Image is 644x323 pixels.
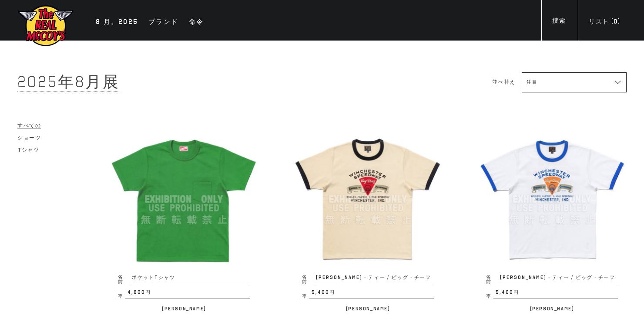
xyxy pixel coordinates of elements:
span: [PERSON_NAME]・ティー / ビッグ・チーフ [314,274,434,284]
div: 命令 [189,17,204,29]
a: 命令 [184,17,208,29]
span: 名前 [118,275,130,284]
span: [PERSON_NAME]・ティー / ビッグ・チーフ [498,274,618,284]
a: ポケットTシャツ 名前ポケットTシャツ 率4,800円 [PERSON_NAME] [109,125,258,314]
a: Tシャツ [17,145,39,155]
span: 5,400円 [493,289,618,299]
span: 率 [486,294,493,299]
p: [PERSON_NAME] [293,303,443,314]
span: 名前 [302,275,314,284]
span: 5,400円 [309,289,434,299]
img: マッコイズ展 [17,4,74,47]
label: 並べ替え [492,79,516,85]
a: 8 月。2025 [91,17,142,29]
div: ) [589,17,620,29]
img: ジョー・マッコイ・ティー / ビッグ・チーフ [293,125,443,274]
span: Tシャツ [17,147,39,153]
span: 2025年8月展 [17,72,120,92]
p: [PERSON_NAME] [477,303,627,314]
div: 捜索 [552,16,566,28]
img: ポケットTシャツ [109,125,258,274]
a: ジョー・マッコイ・ティー / ビッグ・チーフ 名前[PERSON_NAME]・ティー / ビッグ・チーフ 率5,400円 [PERSON_NAME] [293,125,443,314]
span: ポケットTシャツ [130,274,250,284]
span: 4,800円 [125,289,250,299]
a: ジョー・マッコイ・ティー / ビッグ・チーフ 名前[PERSON_NAME]・ティー / ビッグ・チーフ 率5,400円 [PERSON_NAME] [477,125,627,314]
span: 率 [118,294,125,299]
span: 名前 [486,275,498,284]
span: 0 [614,18,617,25]
span: すべての [17,122,41,129]
div: 8 月。2025 [96,17,138,29]
font: リスト ( [589,18,617,25]
a: リスト (0) [578,17,631,29]
span: ショーツ [17,135,41,141]
a: 捜索 [541,16,577,28]
a: ショーツ [17,133,41,143]
img: ジョー・マッコイ・ティー / ビッグ・チーフ [477,125,627,274]
span: 率 [302,294,309,299]
a: すべての [17,120,41,131]
p: [PERSON_NAME] [109,303,258,314]
div: ブランド [148,17,178,29]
